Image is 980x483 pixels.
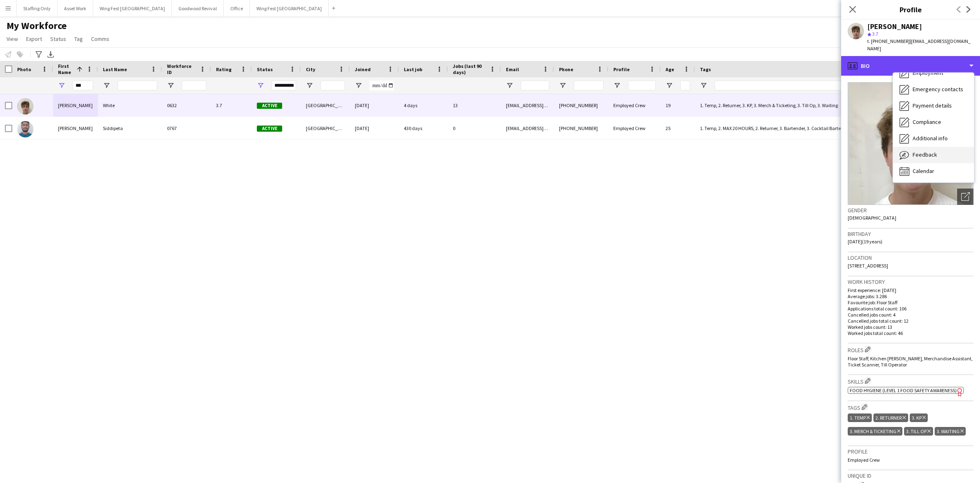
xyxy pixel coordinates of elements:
input: Profile Filter Input [628,81,656,90]
div: 0767 [162,117,211,139]
a: Export [23,34,45,44]
span: Floor Staff, Kitchen [PERSON_NAME], Merchandise Assistant, Ticket Scanner, Till Operator [848,355,973,368]
div: Employed Crew [608,94,661,117]
div: 2. Returner [873,413,908,422]
button: Open Filter Menu [559,82,566,89]
div: [PERSON_NAME] [53,94,98,117]
p: Favourite job: Floor Staff [848,299,973,306]
a: Status [47,34,69,44]
a: View [3,34,21,44]
h3: Profile [841,4,980,15]
span: Active [257,103,282,109]
span: Additional info [913,135,948,142]
button: Open Filter Menu [257,82,264,89]
span: t. [PHONE_NUMBER] [867,38,910,44]
button: Wing Fest [GEOGRAPHIC_DATA] [250,0,329,16]
div: Employed Crew [608,117,661,139]
span: Export [26,35,42,43]
div: [PHONE_NUMBER] [554,94,608,117]
span: City [306,66,315,72]
a: Comms [88,34,113,44]
div: [GEOGRAPHIC_DATA] [301,117,350,139]
h3: Location [848,254,973,261]
div: [DATE] [350,117,399,139]
input: Last Name Filter Input [118,81,157,90]
p: First experience: [DATE] [848,287,973,293]
div: Feedback [893,147,974,163]
div: [PERSON_NAME] [53,117,98,139]
button: Open Filter Menu [700,82,707,89]
span: My Workforce [7,20,67,32]
app-action-btn: Advanced filters [34,49,44,59]
span: 3.7 [872,31,878,37]
a: Tag [71,34,86,44]
div: 430 days [399,117,448,139]
button: Office [224,0,250,16]
input: Joined Filter Input [370,81,394,90]
span: Workforce ID [167,63,196,75]
button: Asset Work [58,0,93,16]
p: Worked jobs count: 13 [848,324,973,330]
span: [STREET_ADDRESS] [848,263,888,269]
div: [PERSON_NAME] [867,23,922,30]
div: 3. KP [910,413,928,422]
span: Tags [700,66,711,72]
h3: Unique ID [848,472,973,479]
div: Bio [841,56,980,76]
span: Comms [91,35,109,43]
button: Open Filter Menu [666,82,673,89]
div: 3.7 [211,94,252,117]
span: Last Name [103,66,127,72]
span: [DEMOGRAPHIC_DATA] [848,215,896,221]
button: Open Filter Menu [58,82,65,89]
span: Compliance [913,118,941,126]
button: Open Filter Menu [306,82,313,89]
button: Open Filter Menu [506,82,513,89]
p: Cancelled jobs count: 4 [848,312,973,318]
p: Employed Crew [848,457,973,463]
span: Last job [404,66,422,72]
h3: Work history [848,278,973,285]
div: 19 [661,94,695,117]
div: 1. Temp, 2. Returner, 3. KP, 3. Merch & Ticketing, 3. Till Op, 3. Waiting [695,94,923,117]
button: Open Filter Menu [103,82,110,89]
div: Payment details [893,98,974,114]
span: Profile [613,66,630,72]
div: 1. Temp, 2. MAX 20 HOURS, 2. Returner, 3. Bartender, 3. Cocktail Bartender, 3. Till Op, 3. Waiting [695,117,923,139]
span: Status [257,66,273,72]
input: City Filter Input [321,81,345,90]
button: Wing Fest [GEOGRAPHIC_DATA] [93,0,172,16]
span: | [EMAIL_ADDRESS][DOMAIN_NAME] [867,38,971,52]
input: Age Filter Input [680,81,690,90]
div: Siddipeta [98,117,162,139]
span: Phone [559,66,573,72]
p: Average jobs: 3.286 [848,293,973,299]
input: Email Filter Input [521,81,549,90]
span: Payment details [913,102,952,109]
h3: Profile [848,448,973,455]
img: Crew avatar or photo [848,82,973,205]
div: [GEOGRAPHIC_DATA] [301,94,350,117]
span: Active [257,126,282,132]
input: First Name Filter Input [73,81,93,90]
h3: Roles [848,345,973,354]
span: Food Hygiene (Level 1 Food Safety Awareness) [850,387,957,393]
span: Employment [913,69,943,76]
div: Additional info [893,130,974,147]
div: 1. Temp [848,413,872,422]
div: 25 [661,117,695,139]
div: 3. Merch & Ticketing [848,427,902,436]
div: White [98,94,162,117]
div: [PHONE_NUMBER] [554,117,608,139]
span: Status [50,35,66,43]
img: Jay White [17,98,33,115]
h3: Gender [848,207,973,214]
span: Age [666,66,674,72]
button: Open Filter Menu [167,82,174,89]
div: Open photos pop-in [957,189,973,205]
div: [EMAIL_ADDRESS][DOMAIN_NAME] [501,94,554,117]
button: Staffing Only [17,0,58,16]
input: Phone Filter Input [574,81,604,90]
span: Photo [17,66,31,72]
p: Applications total count: 106 [848,306,973,312]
